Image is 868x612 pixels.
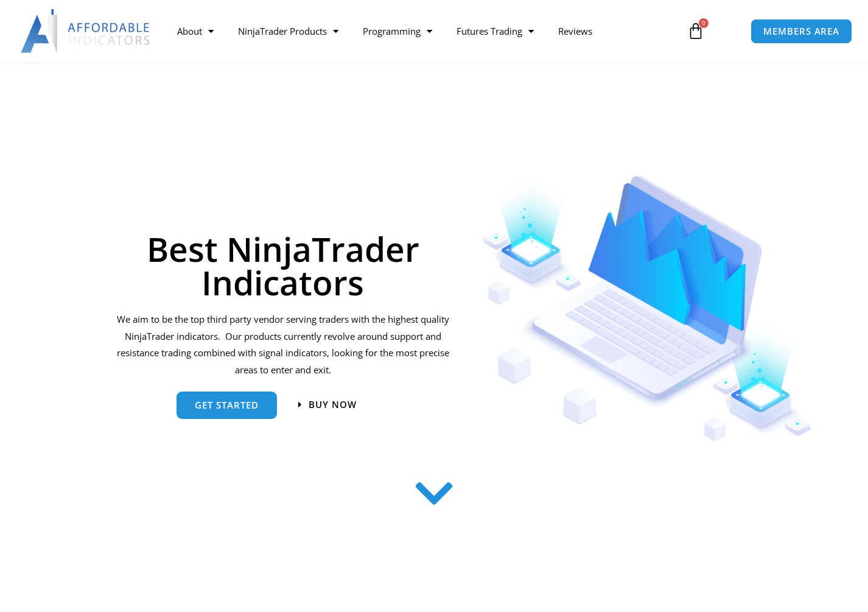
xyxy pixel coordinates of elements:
[165,17,226,45] a: About
[114,311,451,379] p: We aim to be the top third party vendor serving traders with the highest quality NinjaTrader indi...
[351,17,444,45] a: Programming
[483,175,813,441] img: Indicators 1 | Affordable Indicators – NinjaTrader
[114,232,451,299] h1: Best NinjaTrader Indicators
[21,9,152,53] img: LogoAI | Affordable Indicators – NinjaTrader
[546,17,604,45] a: Reviews
[309,400,357,409] span: Buy now
[177,392,277,419] a: get started
[298,400,357,409] a: Buy now
[444,17,546,45] a: Futures Trading
[165,17,677,45] nav: Menu
[763,27,839,36] span: MEMBERS AREA
[669,13,723,49] a: 0
[699,18,709,28] span: 0
[226,17,351,45] a: NinjaTrader Products
[751,19,852,44] a: MEMBERS AREA
[195,401,259,410] span: get started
